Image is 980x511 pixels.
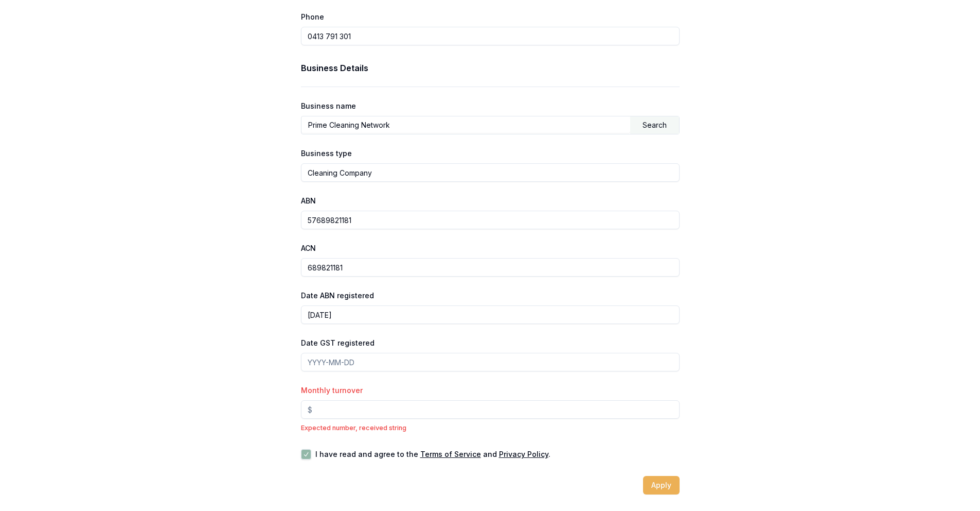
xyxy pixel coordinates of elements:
a: Privacy Policy [499,450,548,458]
label: I have read and agree to the and . [315,451,550,458]
input: YYYY-MM-DD [301,305,680,324]
button: Apply [643,476,680,495]
p: Expected number, received string [301,423,680,433]
input: YYYY-MM-DD [301,353,680,371]
label: Phone [301,12,324,21]
label: ACN [301,244,316,252]
label: Monthly turnover [301,386,363,395]
a: Terms of Service [420,450,481,458]
input: Enter business name [301,116,630,133]
label: Business name [301,101,356,110]
label: Date GST registered [301,338,375,347]
label: Business type [301,149,352,158]
div: Search [630,116,679,134]
label: ABN [301,196,316,205]
input: $ [301,400,680,419]
label: Date ABN registered [301,291,374,300]
h3: Business Details [301,62,680,74]
input: 0431 234 567 [301,27,680,45]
